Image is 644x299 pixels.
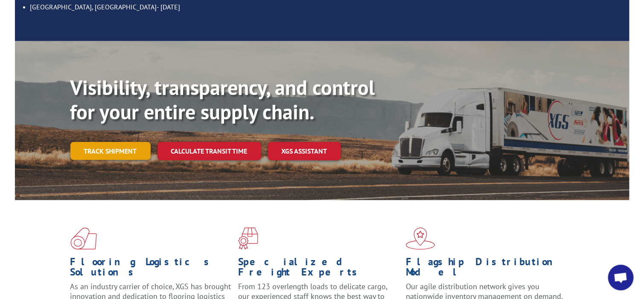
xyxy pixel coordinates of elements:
a: Track shipment [70,142,151,160]
h1: Flooring Logistics Solutions [70,257,232,281]
b: Visibility, transparency, and control for your entire supply chain. [70,74,375,125]
li: [GEOGRAPHIC_DATA], [GEOGRAPHIC_DATA]- [DATE] [30,1,621,12]
a: Open chat [608,265,634,290]
img: xgs-icon-flagship-distribution-model-red [406,228,435,250]
img: xgs-icon-focused-on-flooring-red [238,228,258,250]
h1: Flagship Distribution Model [406,257,567,281]
a: XGS ASSISTANT [268,142,341,160]
a: Calculate transit time [157,142,261,160]
img: xgs-icon-total-supply-chain-intelligence-red [70,228,97,250]
h1: Specialized Freight Experts [238,257,399,281]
